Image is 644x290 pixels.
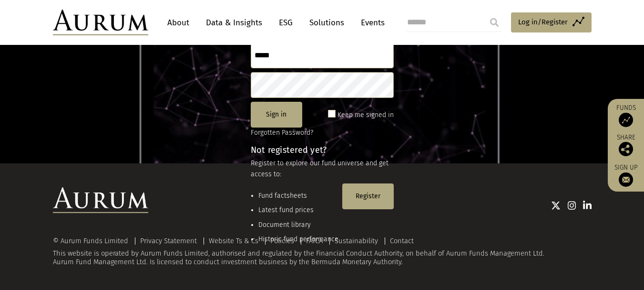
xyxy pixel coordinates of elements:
[551,201,561,210] img: Twitter icon
[390,236,414,245] a: Contact
[356,14,385,32] a: Events
[305,14,349,32] a: Solutions
[251,158,394,180] p: Register to explore our fund universe and get access to:
[53,187,148,213] img: Aurum Logo
[613,134,639,156] div: Share
[342,183,394,209] button: Register
[251,102,302,128] button: Sign in
[270,236,294,245] a: Policies
[619,172,633,187] img: Sign up to our newsletter
[53,237,592,266] div: This website is operated by Aurum Funds Limited, authorised and regulated by the Financial Conduc...
[511,12,592,32] a: Log in/Register
[485,13,504,32] input: Submit
[274,14,297,32] a: ESG
[613,104,639,127] a: Funds
[53,10,148,35] img: Aurum
[337,109,394,121] label: Keep me signed in
[619,113,633,127] img: Access Funds
[53,237,133,245] div: © Aurum Funds Limited
[583,201,592,210] img: Linkedin icon
[518,16,568,28] span: Log in/Register
[209,236,258,245] a: Website Ts & Cs
[251,146,394,154] h4: Not registered yet?
[251,129,313,137] a: Forgotten Password?
[568,201,576,210] img: Instagram icon
[306,236,323,245] a: FATCA
[140,236,197,245] a: Privacy Statement
[163,14,194,32] a: About
[619,142,633,156] img: Share this post
[201,14,267,32] a: Data & Insights
[335,236,378,245] a: Sustainability
[613,163,639,187] a: Sign up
